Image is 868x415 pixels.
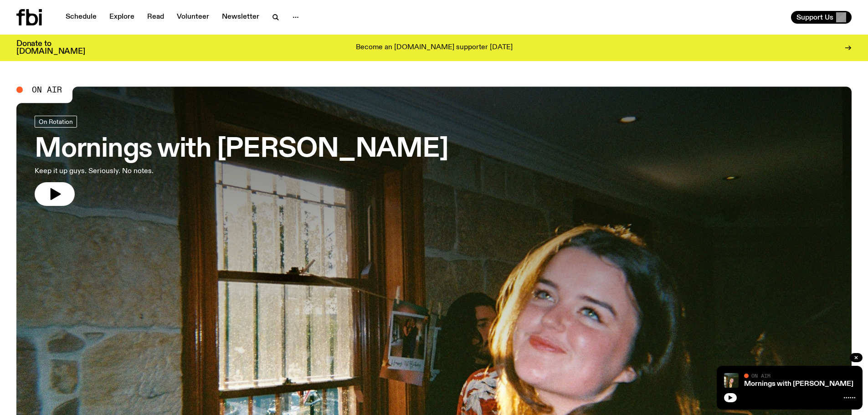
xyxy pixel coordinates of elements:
[35,137,448,162] h3: Mornings with [PERSON_NAME]
[104,11,140,24] a: Explore
[356,44,513,52] p: Become an [DOMAIN_NAME] supporter [DATE]
[142,11,169,24] a: Read
[39,118,73,125] span: On Rotation
[171,11,215,24] a: Volunteer
[796,13,833,21] span: Support Us
[791,11,852,24] button: Support Us
[35,116,77,128] a: On Rotation
[751,373,770,379] span: On Air
[32,86,62,94] span: On Air
[744,380,853,388] a: Mornings with [PERSON_NAME]
[60,11,102,24] a: Schedule
[216,11,265,24] a: Newsletter
[16,40,85,56] h3: Donate to [DOMAIN_NAME]
[35,166,268,177] p: Keep it up guys. Seriously. No notes.
[724,373,739,388] img: Freya smiles coyly as she poses for the image.
[35,116,448,206] a: Mornings with [PERSON_NAME]Keep it up guys. Seriously. No notes.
